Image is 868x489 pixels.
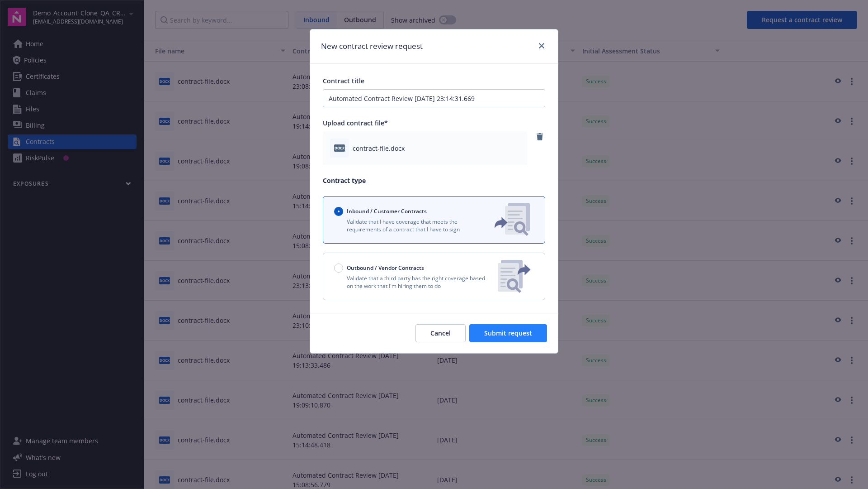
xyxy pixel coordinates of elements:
[536,40,547,51] a: close
[534,131,545,142] a: remove
[484,329,532,337] span: Submit request
[323,196,545,244] button: Inbound / Customer ContractsValidate that I have coverage that meets the requirements of a contra...
[334,207,343,216] input: Inbound / Customer Contracts
[323,176,545,185] p: Contract type
[321,40,423,52] h1: New contract review request
[469,324,547,342] button: Submit request
[334,274,491,290] p: Validate that a third party has the right coverage based on the work that I'm hiring them to do
[347,207,427,215] span: Inbound / Customer Contracts
[353,144,405,153] span: contract-file.docx
[323,253,545,300] button: Outbound / Vendor ContractsValidate that a third party has the right coverage based on the work t...
[347,264,424,272] span: Outbound / Vendor Contracts
[334,264,343,273] input: Outbound / Vendor Contracts
[334,218,480,233] p: Validate that I have coverage that meets the requirements of a contract that I have to sign
[323,119,388,127] span: Upload contract file*
[323,77,364,85] span: Contract title
[415,324,466,342] button: Cancel
[334,144,345,151] span: docx
[323,89,545,107] input: Enter a title for this contract
[430,329,451,337] span: Cancel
